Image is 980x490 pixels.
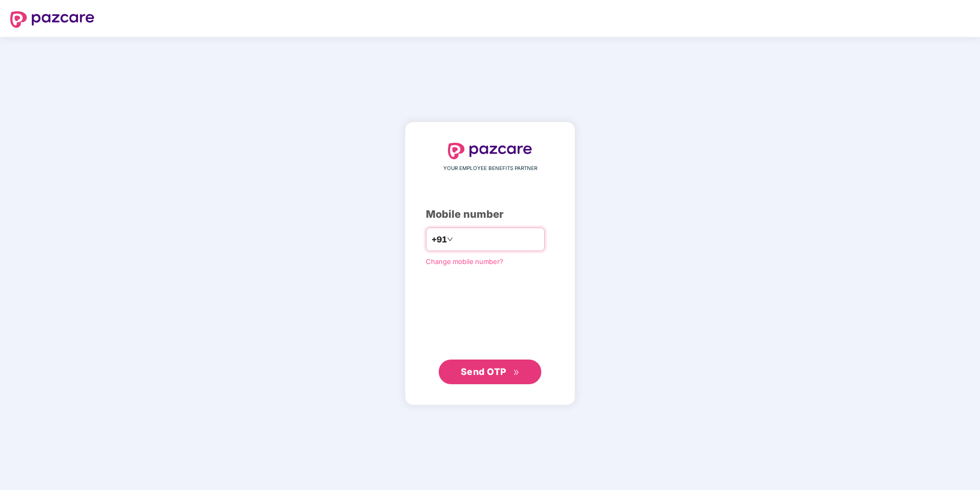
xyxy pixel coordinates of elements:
[461,366,506,377] span: Send OTP
[426,206,554,222] div: Mobile number
[443,164,537,173] span: YOUR EMPLOYEE BENEFITS PARTNER
[513,369,520,376] span: double-right
[447,236,453,242] span: down
[448,143,532,159] img: logo
[10,11,94,28] img: logo
[426,257,503,266] a: Change mobile number?
[439,360,541,384] button: Send OTPdouble-right
[432,233,447,246] span: +91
